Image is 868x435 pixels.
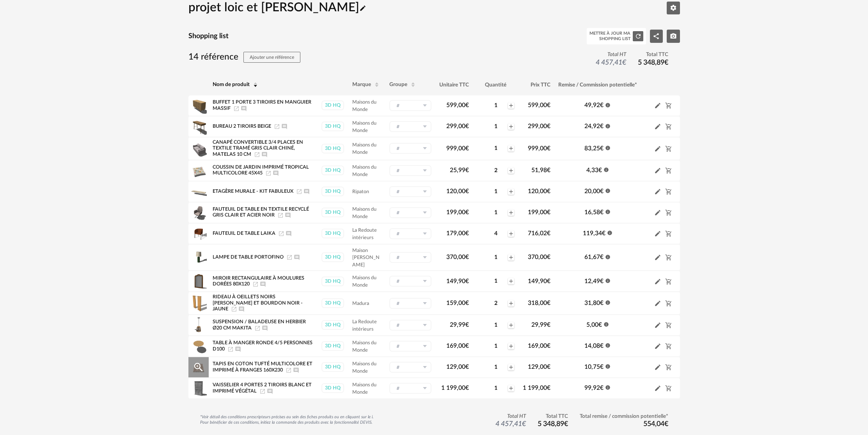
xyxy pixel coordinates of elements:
a: 3D HQ [321,298,344,308]
span: Information icon [605,144,611,151]
div: 1 [485,254,507,261]
img: Product pack shot [190,295,207,312]
div: 1 [485,278,507,285]
span: Information icon [605,253,611,259]
span: Pencil icon [654,254,661,261]
span: Pencil icon [654,230,661,237]
button: Camera icon [667,30,680,43]
span: € [598,167,602,173]
div: 1 [485,145,507,152]
span: Ajouter une référence [250,55,294,60]
a: 3D HQ [321,276,344,286]
span: Information icon [604,321,609,327]
img: Product pack shot [190,97,207,114]
button: Editer les paramètres [667,2,680,15]
span: € [600,145,604,151]
span: Plus icon [508,123,514,130]
span: Ajouter un commentaire [267,389,273,393]
a: 3D HQ [321,166,344,175]
span: Launch icon [286,255,293,259]
span: € [600,254,604,260]
img: Product pack shot [190,249,207,266]
span: Ajouter un commentaire [262,326,268,330]
a: 3D HQ [321,252,344,262]
span: 61,67 [584,254,604,260]
h3: 14 référence [188,51,301,63]
span: Launch icon [296,189,302,194]
span: Ripaton [352,189,369,194]
span: Ajouter un commentaire [304,189,310,194]
div: Sélectionner un groupe [389,121,431,132]
div: Sélectionner un groupe [389,165,431,176]
div: 3D HQ [321,341,344,351]
a: Launch icon [231,306,237,311]
span: 1 199,00 [441,385,469,391]
div: Sélectionner un groupe [389,341,431,352]
span: € [622,59,626,66]
span: 149,90 [528,278,550,284]
a: Launch icon [254,326,261,330]
span: Groupe [389,82,407,87]
span: Ajouter un commentaire [235,347,241,351]
span: 370,00 [528,254,550,260]
span: € [465,364,469,370]
span: Pencil icon [654,384,661,392]
span: Suspension / Baladeuse En Herbier Ø20 Cm Makita [213,319,306,330]
span: Information icon [605,363,611,369]
span: Cart Minus icon [665,123,672,129]
span: Maisons du Monde [352,100,376,112]
span: 16,58 [584,209,604,215]
span: 159,00 [446,300,469,306]
span: € [465,278,469,284]
span: Miroir rectangulaire à moulures dorées 80x120 [213,276,304,287]
span: Pencil icon [654,278,661,285]
div: 3D HQ [321,298,344,308]
span: € [465,145,469,151]
span: € [600,123,604,129]
span: Nom de produit [213,82,250,87]
span: Cart Minus icon [665,230,672,236]
span: Ajouter un commentaire [286,231,292,236]
th: Quantité [473,74,519,95]
span: € [547,230,550,236]
div: 3D HQ [321,383,344,393]
span: Cart Minus icon [665,254,672,260]
span: La Redoute intérieurs [352,319,377,331]
span: Information icon [605,187,611,194]
span: 318,00 [528,300,550,306]
span: Ajouter un commentaire [285,213,291,217]
span: Ajouter un commentaire [238,306,245,311]
span: Launch icon [252,282,259,286]
span: Launch icon [278,231,284,236]
span: Plus icon [508,210,514,216]
a: 3D HQ [321,362,344,372]
span: Cart Minus icon [665,167,672,173]
span: Total HT [596,51,626,58]
span: 599,00 [446,102,469,108]
div: Sélectionner un groupe [389,186,431,197]
span: Cart Minus icon [665,322,672,328]
a: Launch icon [233,106,240,111]
span: Pencil icon [654,102,661,109]
span: Information icon [605,384,611,390]
span: 4 457,41 [596,59,626,66]
span: € [465,322,469,328]
span: € [465,123,469,129]
span: Total TTC [638,51,668,58]
div: Sélectionner un groupe [389,252,431,263]
span: Fauteuil de table en textile recyclé gris clair et acier noir [213,207,309,218]
span: € [547,102,550,108]
div: 3D HQ [321,229,344,238]
span: € [465,230,469,236]
span: Launch icon [286,368,292,372]
span: Madura [352,301,369,306]
span: Vaisselier 4 portes 2 tiroirs blanc et imprimé végétal [213,382,312,393]
span: Maisons du Monde [352,361,376,373]
span: 10,75 [584,364,604,370]
div: 1 [485,209,507,216]
span: € [547,364,550,370]
span: Ajouter un commentaire [261,152,268,157]
div: 3D HQ [321,166,344,175]
span: € [547,123,550,129]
